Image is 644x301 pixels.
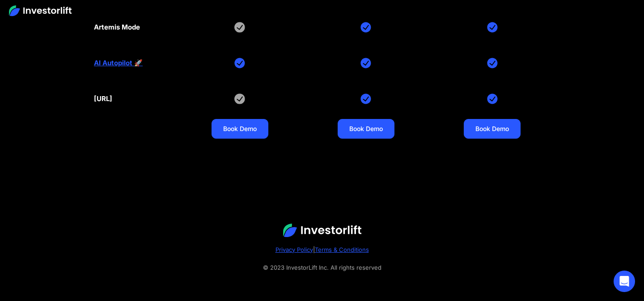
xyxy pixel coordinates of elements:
[212,119,268,139] a: Book Demo
[94,95,112,103] div: [URL]
[464,119,521,139] a: Book Demo
[338,119,394,139] a: Book Demo
[614,271,635,292] div: Open Intercom Messenger
[275,246,313,253] a: Privacy Policy
[18,262,626,273] div: © 2023 InvestorLift Inc. All rights reserved
[94,23,140,31] div: Artemis Mode
[315,246,369,253] a: Terms & Conditions
[94,59,143,67] a: AI Autopilot 🚀
[18,244,626,255] div: |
